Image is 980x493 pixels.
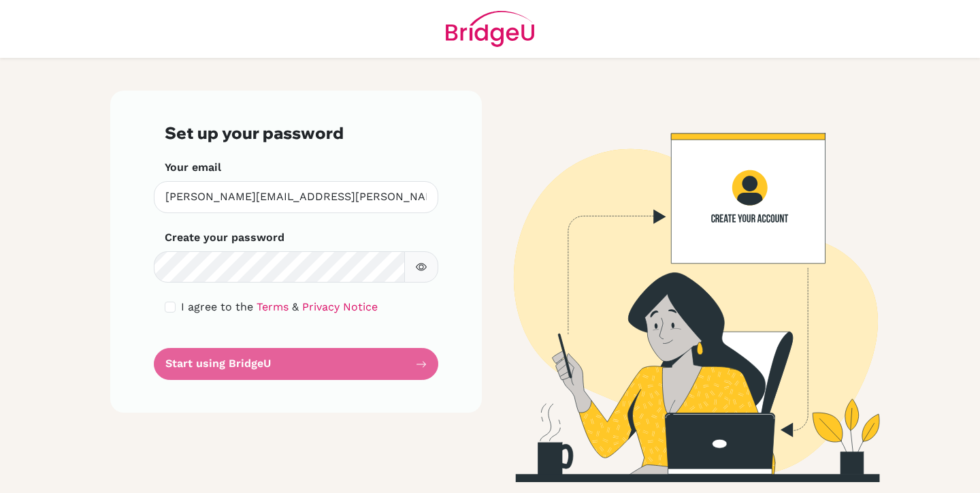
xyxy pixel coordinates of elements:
label: Create your password [165,229,284,246]
input: Insert your email* [154,181,438,213]
label: Your email [165,159,221,176]
a: Privacy Notice [302,300,378,313]
a: Terms [257,300,289,313]
span: & [292,300,299,313]
span: I agree to the [181,300,253,313]
h3: Set up your password [165,123,427,143]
